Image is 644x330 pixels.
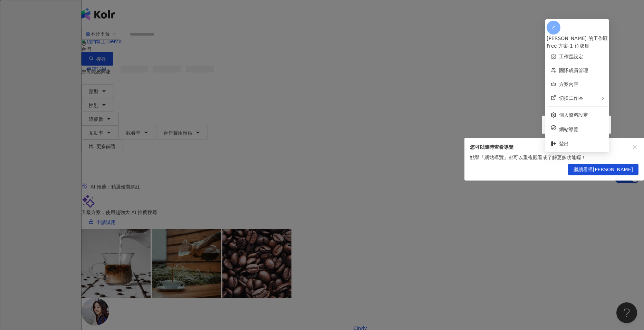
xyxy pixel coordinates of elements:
div: 您可以隨時查看導覽 [470,143,638,151]
a: 個人資料設定 [559,112,588,118]
span: close [632,145,637,149]
div: [PERSON_NAME] 的工作區 [547,35,608,42]
span: 網站導覽 [559,126,604,133]
span: Z [552,24,555,31]
div: 點擊「網站導覽」都可以重複觀看或了解更多功能喔！ [464,154,644,161]
span: 登出 [559,141,569,146]
div: Free 方案 - 1 位成員 [547,42,608,50]
span: 繼續看導[PERSON_NAME] [574,164,633,175]
button: 繼續看導[PERSON_NAME] [568,164,638,175]
a: 團隊成員管理 [559,68,588,73]
a: 工作區設定 [559,54,583,59]
span: 切換工作區 [559,95,583,101]
span: right [601,96,605,100]
button: close [631,143,638,151]
a: 方案內容 [559,81,578,87]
